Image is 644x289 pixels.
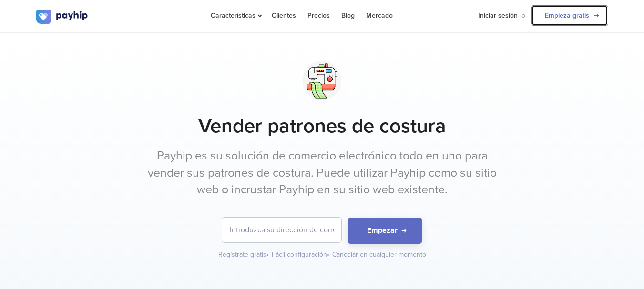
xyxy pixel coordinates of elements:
[36,10,89,24] img: logo.svg
[211,11,260,20] span: Características
[531,5,608,26] a: Empieza gratis
[218,250,270,259] div: Regístrate gratis
[266,250,269,259] span: •
[143,148,501,199] p: Payhip es su solución de comercio electrónico todo en uno para vender sus patrones de costura. Pu...
[272,250,330,259] div: Fácil configuración
[298,57,346,105] img: svg+xml;utf8,%3Csvg%20viewBox%3D%220%200%20100%20100%22%20xmlns%3D%22http%3A%2F%2Fwww.w3.org%2F20...
[348,218,422,244] button: Empezar
[332,250,426,259] div: Cancelar en cualquier momento
[327,250,329,259] span: •
[36,114,608,138] h1: Vender patrones de costura
[222,218,341,242] input: Introduzca su dirección de correo electrónico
